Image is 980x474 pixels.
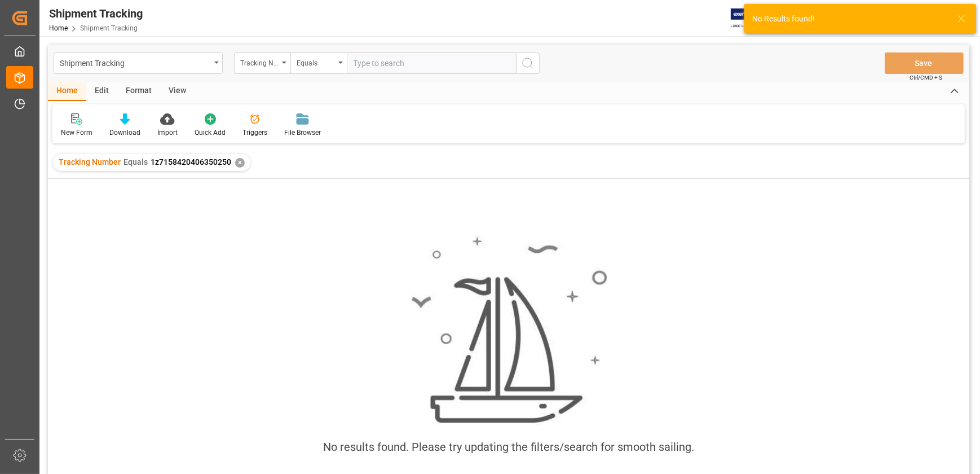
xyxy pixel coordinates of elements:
span: Tracking Number [59,157,121,166]
button: open menu [54,52,223,74]
img: smooth_sailing.jpeg [410,235,607,425]
div: Edit [86,82,117,101]
div: ✕ [235,158,245,168]
button: open menu [234,52,290,74]
button: open menu [290,52,347,74]
img: Exertis%20JAM%20-%20Email%20Logo.jpg_1722504956.jpg [731,8,770,28]
div: Shipment Tracking [60,55,210,69]
div: File Browser [284,128,321,138]
div: Format [117,82,160,101]
span: Equals [123,157,148,166]
div: Equals [297,55,335,68]
div: Quick Add [195,128,226,138]
a: Home [49,24,68,32]
div: Tracking Number [240,55,279,68]
div: New Form [61,128,92,138]
button: search button [516,52,540,74]
button: Save [885,52,964,74]
input: Type to search [347,52,516,74]
div: Shipment Tracking [49,5,143,22]
span: Ctrl/CMD + S [910,73,942,82]
div: View [160,82,195,101]
div: Import [157,128,178,138]
div: No Results found! [752,13,946,25]
div: Download [109,128,140,138]
div: Home [48,82,86,101]
div: Triggers [242,128,267,138]
div: No results found. Please try updating the filters/search for smooth sailing. [323,438,694,455]
span: 1z7158420406350250 [151,157,231,166]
